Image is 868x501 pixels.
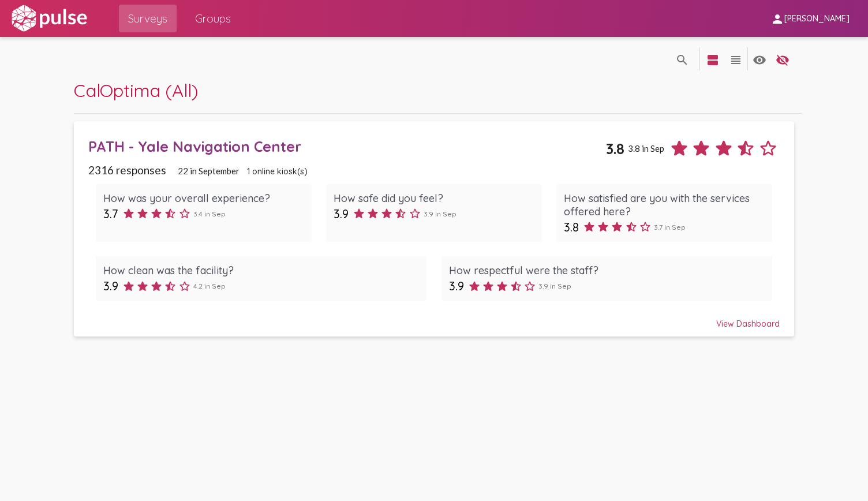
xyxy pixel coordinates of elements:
[771,47,794,70] button: language
[128,8,167,29] span: Surveys
[74,79,199,102] span: CalOptima (All)
[538,282,571,290] span: 3.9 in Sep
[564,220,579,234] span: 3.8
[776,53,790,67] mat-icon: language
[675,53,689,67] mat-icon: language
[178,166,240,176] span: 22 in September
[88,163,166,177] span: 2316 responses
[424,210,457,218] span: 3.9 in Sep
[103,207,118,221] span: 3.7
[195,8,231,29] span: Groups
[654,223,686,231] span: 3.7 in Sep
[564,192,765,218] div: How satisfied are you with the services offered here?
[74,121,795,337] a: PATH - Yale Navigation Center3.83.8 in Sep2316 responses22 in September1 online kiosk(s)How was y...
[334,207,349,221] span: 3.9
[186,5,240,32] a: Groups
[247,166,308,177] span: 1 online kiosk(s)
[761,8,859,29] button: [PERSON_NAME]
[88,308,779,329] div: View Dashboard
[103,279,118,293] span: 3.9
[628,143,664,154] span: 3.8 in Sep
[606,140,624,158] span: 3.8
[193,282,226,290] span: 4.2 in Sep
[449,279,464,293] span: 3.9
[449,264,765,277] div: How respectful were the staff?
[671,47,694,70] button: language
[334,192,534,205] div: How safe did you feel?
[193,210,226,218] span: 3.4 in Sep
[9,4,89,33] img: white-logo.svg
[103,264,419,277] div: How clean was the facility?
[706,53,720,67] mat-icon: language
[103,192,304,205] div: How was your overall experience?
[748,47,771,70] button: language
[729,53,743,67] mat-icon: language
[784,14,850,24] span: [PERSON_NAME]
[753,53,766,67] mat-icon: language
[701,47,724,70] button: language
[88,137,606,155] div: PATH - Yale Navigation Center
[119,5,177,32] a: Surveys
[770,12,784,26] mat-icon: person
[724,47,747,70] button: language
